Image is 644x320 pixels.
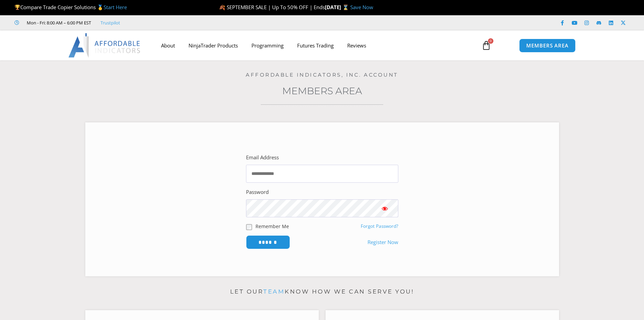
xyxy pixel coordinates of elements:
[154,38,474,53] nav: Menu
[282,85,362,97] a: Members Area
[471,36,501,55] a: 0
[68,33,141,58] img: LogoAI | Affordable Indicators – NinjaTrader
[368,238,398,247] a: Register Now
[350,4,373,11] a: Save Now
[15,4,127,11] span: Compare Trade Copier Solutions 🥇
[15,5,20,10] img: 🏆
[154,38,182,53] a: About
[182,38,245,53] a: NinjaTrader Products
[371,199,398,217] button: Show password
[290,38,340,53] a: Futures Trading
[519,39,576,53] a: MEMBERS AREA
[526,43,569,48] span: MEMBERS AREA
[246,72,398,78] a: Affordable Indicators, Inc. Account
[361,223,398,229] a: Forgot Password?
[85,286,559,297] p: Let our know how we can serve you!
[246,153,279,162] label: Email Address
[246,187,269,197] label: Password
[488,38,493,44] span: 0
[101,19,120,27] a: Trustpilot
[325,4,350,11] strong: [DATE] ⌛
[263,288,285,295] a: team
[340,38,373,53] a: Reviews
[219,4,325,11] span: 🍂 SEPTEMBER SALE | Up To 50% OFF | Ends
[256,223,289,230] label: Remember Me
[25,19,91,27] span: Mon - Fri: 8:00 AM – 6:00 PM EST
[104,4,127,11] a: Start Here
[245,38,290,53] a: Programming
